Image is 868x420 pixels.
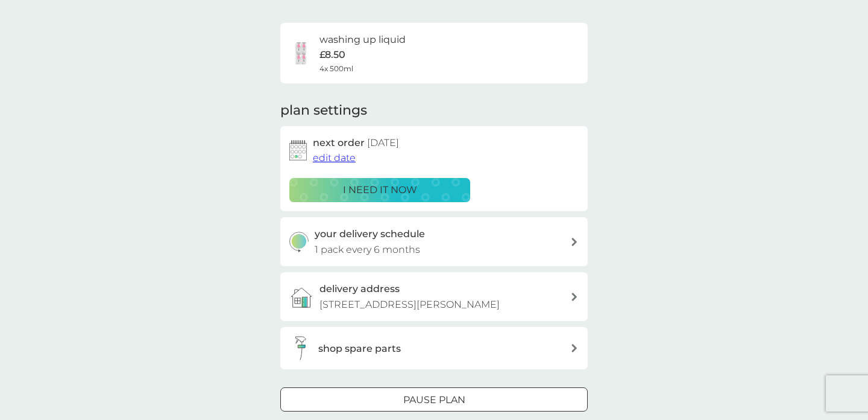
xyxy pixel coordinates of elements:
[280,217,588,266] button: your delivery schedule1 pack every 6 months
[319,63,353,74] span: 4x 500ml
[313,152,356,164] span: edit date
[289,178,470,202] button: i need it now
[318,341,401,357] h3: shop spare parts
[289,41,313,65] img: washing up liquid
[280,327,588,369] button: shop spare parts
[367,137,399,148] span: [DATE]
[315,242,420,258] p: 1 pack every 6 months
[343,182,417,198] p: i need it now
[319,281,400,297] h3: delivery address
[403,392,465,408] p: Pause plan
[280,387,588,412] button: Pause plan
[280,101,367,120] h2: plan settings
[280,272,588,321] a: delivery address[STREET_ADDRESS][PERSON_NAME]
[313,150,356,166] button: edit date
[319,47,345,63] p: £8.50
[319,297,500,313] p: [STREET_ADDRESS][PERSON_NAME]
[315,226,425,242] h3: your delivery schedule
[319,32,406,48] h6: washing up liquid
[313,135,399,151] h2: next order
